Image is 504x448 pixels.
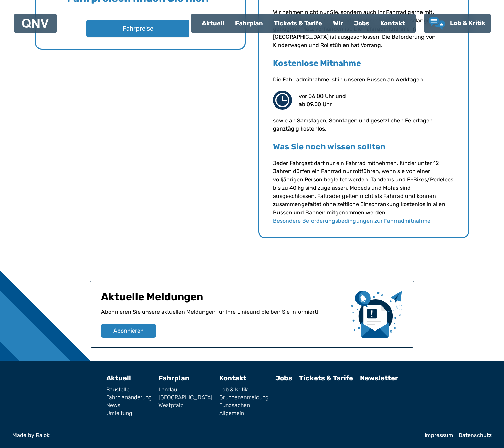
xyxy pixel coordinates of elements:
[22,16,49,30] a: QNV Logo
[158,374,189,382] a: Fahrplan
[273,8,454,49] section: Wir nehmen nicht nur Sie, sondern auch Ihr Fahrrad gerne mit. Grundsätzlich gilt: Die Fahrradmitn...
[101,291,346,308] h1: Aktuelle Meldungen
[158,387,212,392] a: Landau
[299,374,353,382] a: Tickets & Tarife
[219,374,246,382] a: Kontakt
[269,14,328,32] a: Tickets & Tarife
[275,374,292,382] a: Jobs
[106,411,152,416] a: Umleitung
[219,395,269,400] a: Gruppenanmeldung
[273,116,454,133] div: sowie an Samstagen, Sonntagen und gesetzlichen Feiertagen ganztägig kostenlos.
[273,217,430,224] a: Besondere Beförderungsbedingungen zur Fahrradmitnahme
[106,387,152,392] a: Baustelle
[429,17,485,30] a: Lob & Kritik
[230,14,269,32] a: Fahrplan
[106,395,152,400] a: Fahrplanänderung
[219,403,269,408] a: Fundsachen
[425,433,453,438] a: Impressum
[106,403,152,408] a: News
[273,76,454,84] div: Die Fahrradmitnahme ist in unseren Bussen an Werktagen
[273,159,454,225] div: Jeder Fahrgast darf nur ein Fahrrad mitnehmen. Kinder unter 12 Jahren dürfen ein Fahrrad nur mitf...
[196,14,230,32] a: Aktuell
[273,58,454,69] h4: Kostenlose Mitnahme
[351,291,403,338] img: newsletter
[299,92,374,109] p: vor 06.00 Uhr und ab 09.00 Uhr
[158,403,212,408] a: Westpfalz
[219,387,269,392] a: Lob & Kritik
[101,308,346,324] p: Abonnieren Sie unsere aktuellen Meldungen für Ihre Linie und bleiben Sie informiert!
[101,324,156,338] button: Abonnieren
[12,433,419,438] a: Made by Raiok
[22,19,49,28] img: QNV Logo
[219,411,269,416] a: Allgemein
[113,327,144,335] span: Abonnieren
[328,14,349,32] a: Wir
[273,141,454,152] h4: Was Sie noch wissen sollten
[450,19,485,27] span: Lob & Kritik
[459,433,492,438] a: Datenschutz
[86,20,189,37] button: Fahrpreise
[349,14,375,32] a: Jobs
[375,14,410,32] a: Kontakt
[360,374,398,382] a: Newsletter
[106,374,131,382] a: Aktuell
[158,395,212,400] a: [GEOGRAPHIC_DATA]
